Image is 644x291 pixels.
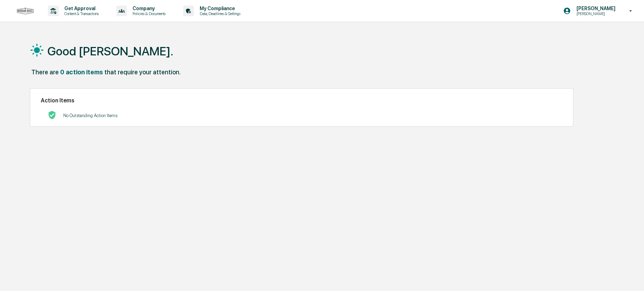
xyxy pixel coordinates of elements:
[17,7,34,14] img: logo
[104,68,181,76] div: that require your attention.
[59,6,102,11] p: Get Approval
[48,111,56,119] img: No Actions logo
[41,97,562,104] h2: Action Items
[194,6,244,11] p: My Compliance
[194,11,244,16] p: Data, Deadlines & Settings
[571,6,619,11] p: [PERSON_NAME]
[127,6,169,11] p: Company
[60,68,103,76] div: 0 action items
[47,44,173,58] h1: Good [PERSON_NAME].
[31,68,59,76] div: There are
[59,11,102,16] p: Content & Transactions
[63,113,117,118] p: No Outstanding Action Items
[571,11,619,16] p: [PERSON_NAME]
[127,11,169,16] p: Policies & Documents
